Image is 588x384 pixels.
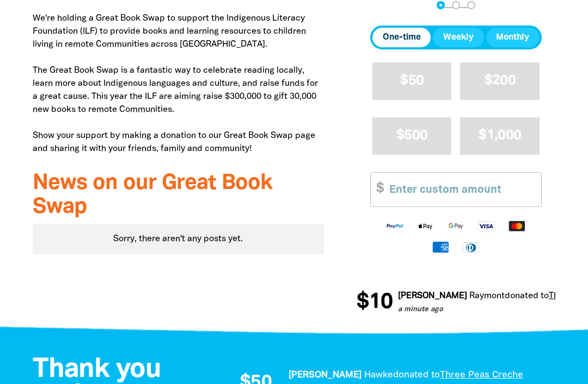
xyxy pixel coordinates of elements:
span: One-time [383,31,421,44]
span: $50 [400,74,424,87]
h3: News on our Great Book Swap [33,172,324,219]
div: Donation frequency [370,26,542,49]
span: $ [371,173,384,206]
img: Mastercard logo [501,220,532,232]
em: [PERSON_NAME] [395,292,464,300]
button: $1,000 [460,117,540,155]
img: Diners Club logo [456,241,486,254]
img: Apple Pay logo [410,220,440,232]
button: Monthly [486,28,540,47]
span: Weekly [443,31,474,44]
button: Navigate to step 3 of 3 to enter your payment details [467,1,475,9]
img: American Express logo [425,241,456,253]
em: Hawke [364,371,393,379]
span: $200 [485,74,516,87]
button: $200 [460,62,540,100]
button: One-time [372,28,431,47]
em: [PERSON_NAME] [289,371,362,379]
span: $1,000 [479,129,521,142]
img: Google Pay logo [440,220,471,232]
em: Raymont [466,292,501,300]
span: donated to [393,371,440,379]
div: Paginated content [33,224,324,254]
img: Visa logo [471,220,501,232]
button: $50 [372,62,452,100]
input: Enter custom amount [382,173,541,206]
span: $10 [353,292,389,313]
button: Weekly [433,28,483,47]
span: $500 [396,129,427,142]
button: $500 [372,117,452,155]
a: Three Peas Creche [440,371,523,379]
span: Monthly [496,31,529,44]
button: Navigate to step 2 of 3 to enter your details [452,1,460,9]
span: donated to [501,292,546,300]
p: We're holding a Great Book Swap to support the Indigenous Literacy Foundation (ILF) to provide bo... [33,12,324,155]
button: Navigate to step 1 of 3 to enter your donation amount [437,1,445,9]
div: Donation stream [357,285,555,320]
div: Available payment methods [370,211,542,262]
img: Paypal logo [379,220,410,232]
div: Sorry, there aren't any posts yet. [33,224,324,254]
